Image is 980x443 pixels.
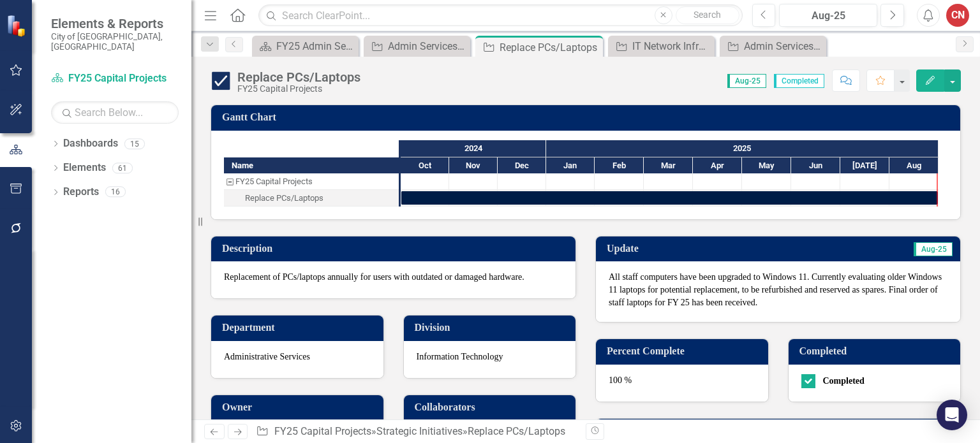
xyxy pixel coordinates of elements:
[783,8,873,24] div: Aug-25
[415,402,570,413] h3: Collaborators
[632,38,711,54] div: IT Network Infrastructure
[840,157,889,174] div: Jul
[51,71,179,86] a: FY25 Capital Projects
[607,345,762,357] h3: Percent Complete
[258,4,742,27] input: Search ClearPoint...
[245,190,323,207] div: Replace PCs/Laptops
[417,352,503,361] span: Information Technology
[596,365,768,402] div: 100 %
[609,271,947,309] p: All staff computers have been upgraded to Windows 11. Currently evaluating older Windows 11 lapto...
[468,425,565,437] div: Replace PCs/Laptops
[63,161,106,175] a: Elements
[607,243,760,254] h3: Update
[112,163,133,173] div: 61
[224,157,399,173] div: Name
[51,101,179,124] input: Search Below...
[449,157,498,174] div: Nov
[222,322,377,333] h3: Department
[235,173,313,190] div: FY25 Capital Projects
[388,38,467,54] div: Admin Services Capital Projects FY25
[500,40,600,55] div: Replace PCs/Laptops
[415,322,570,333] h3: Division
[742,157,791,174] div: May
[51,31,179,52] small: City of [GEOGRAPHIC_DATA], [GEOGRAPHIC_DATA]
[224,190,399,207] div: Replace PCs/Laptops
[611,38,711,54] a: IT Network Infrastructure
[723,38,823,54] a: Admin Services - FY25 Strategic Initiatives
[401,140,546,157] div: 2024
[105,187,126,198] div: 16
[222,402,377,413] h3: Owner
[367,38,467,54] a: Admin Services Capital Projects FY25
[946,4,969,27] button: CN
[727,74,766,88] span: Aug-25
[224,190,399,207] div: Task: Start date: 2024-10-01 End date: 2025-08-31
[401,157,449,174] div: Oct
[914,242,953,256] span: Aug-25
[937,400,967,430] div: Open Intercom Messenger
[276,38,355,54] div: FY25 Admin Services - Strategic Plan
[256,425,576,439] div: » »
[51,16,179,31] span: Elements & Reports
[779,4,877,27] button: Aug-25
[211,71,231,91] img: Completed
[274,425,371,437] a: FY25 Capital Projects
[6,14,29,38] img: ClearPoint Strategy
[693,157,742,174] div: Apr
[63,185,99,200] a: Reports
[546,140,939,157] div: 2025
[799,345,954,357] h3: Completed
[222,112,954,123] h3: Gantt Chart
[224,173,399,190] div: Task: FY25 Capital Projects Start date: 2024-10-01 End date: 2024-10-02
[546,157,595,174] div: Jan
[124,138,145,149] div: 15
[644,157,693,174] div: Mar
[401,191,938,205] div: Task: Start date: 2024-10-01 End date: 2025-08-31
[222,243,569,254] h3: Description
[237,84,360,94] div: FY25 Capital Projects
[376,425,463,437] a: Strategic Initiatives
[63,136,118,151] a: Dashboards
[791,157,840,174] div: Jun
[889,157,939,174] div: Aug
[224,352,310,361] span: Administrative Services
[224,271,563,284] p: Replacement of PCs/laptops annually for users with outdated or damaged hardware.
[595,157,644,174] div: Feb
[774,74,824,88] span: Completed
[255,38,355,54] a: FY25 Admin Services - Strategic Plan
[498,157,546,174] div: Dec
[676,6,739,24] button: Search
[744,38,823,54] div: Admin Services - FY25 Strategic Initiatives
[694,10,721,20] span: Search
[237,70,360,84] div: Replace PCs/Laptops
[224,173,399,190] div: FY25 Capital Projects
